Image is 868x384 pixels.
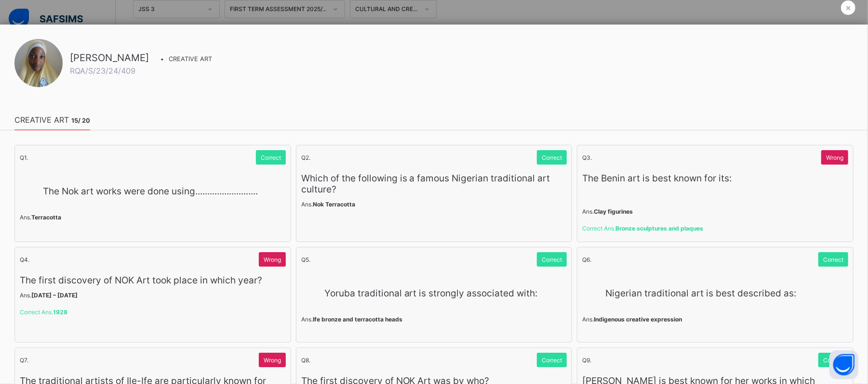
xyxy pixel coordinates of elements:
[582,316,682,323] span: Ans.
[70,52,217,64] div: •
[615,225,703,232] b: Bronze sculptures and plaques
[823,357,843,364] span: Correct
[829,350,858,379] button: Open asap
[70,52,149,64] span: [PERSON_NAME]
[301,256,310,263] span: Q 5 .
[582,208,633,215] span: Ans.
[14,115,90,130] span: CREATIVE ART
[264,357,281,364] span: Wrong
[826,154,843,161] span: Wrong
[70,66,135,76] span: RQA/S/23/24/409
[301,173,550,195] span: Which of the following is a famous Nigerian traditional art culture?
[594,208,633,215] b: Clay figurines
[301,173,567,195] p: ​ ​
[823,256,843,263] span: Correct
[301,154,310,161] span: Q 2 .
[20,275,286,286] p: ​ ​
[605,288,796,299] span: Nigerian traditional art is best described as:
[582,173,732,184] span: The Benin art is best known for its:
[582,225,703,232] span: Correct Ans.
[20,256,29,263] span: Q 4 .
[594,316,682,323] b: Indigenous creative expression
[261,154,281,161] span: Correct
[53,308,67,316] b: 1928
[20,308,67,316] span: Correct Ans.
[582,173,848,202] p: ​ ​
[324,288,538,299] span: Yoruba traditional art is strongly associated with:
[301,201,355,208] span: Ans.
[542,256,562,263] span: Correct
[31,292,78,299] b: [DATE] – [DATE]
[582,154,592,161] span: Q 3 .
[313,316,402,323] b: Ife bronze and terracotta heads
[845,2,851,13] span: ×
[20,214,61,221] span: Ans.
[169,55,212,63] span: CREATIVE ART
[71,117,90,124] b: 15 / 20
[301,357,310,364] span: Q 8 .
[20,357,28,364] span: Q 7 .
[582,256,591,263] span: Q 6 .
[20,292,78,299] span: Ans.
[20,154,28,161] span: Q 1 .
[264,256,281,263] span: Wrong
[31,214,61,221] b: Terracotta
[313,201,355,208] b: Nok Terracotta
[301,316,402,323] span: Ans.
[542,357,562,364] span: Correct
[542,154,562,161] span: Correct
[582,357,591,364] span: Q 9 .
[20,275,262,286] span: The first discovery of NOK Art took place in which year?
[43,186,258,197] span: The Nok art works were done using..........................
